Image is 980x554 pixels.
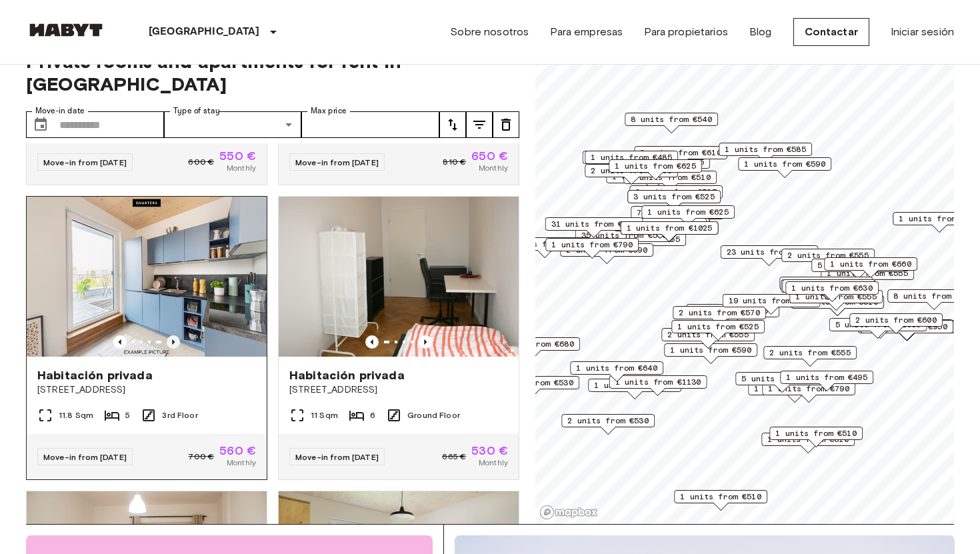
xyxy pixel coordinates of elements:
span: Monthly [227,162,256,174]
span: 1 units from €790 [551,239,633,251]
span: 5 units from €590 [741,373,823,385]
span: 560 € [219,445,256,457]
span: 1 units from €625 [647,206,729,218]
a: Para empresas [550,24,623,40]
span: 2 units from €610 [640,147,721,159]
div: Map marker [561,414,655,435]
span: 1 units from €640 [576,362,657,374]
span: 5 units from €1085 [835,319,921,331]
div: Map marker [763,346,857,367]
button: tune [466,111,493,138]
button: tune [439,111,466,138]
span: 810 € [443,156,466,168]
div: Map marker [625,113,718,133]
button: Previous image [365,335,379,349]
span: [STREET_ADDRESS] [289,383,508,397]
a: Blog [749,24,772,40]
span: 665 € [442,451,466,463]
span: 2 units from €570 [679,307,760,319]
div: Map marker [719,143,812,163]
span: 1 units from €510 [775,427,857,439]
label: Max price [311,105,347,117]
div: Map marker [627,190,721,211]
label: Type of stay [173,105,220,117]
span: 4 units from €530 [492,377,573,389]
div: Map marker [609,159,702,180]
a: Sobre nosotros [450,24,529,40]
div: Map marker [781,249,875,269]
label: Move-in date [35,105,85,117]
span: Monthly [479,457,508,469]
span: 1 units from €610 [767,433,849,445]
div: Map marker [849,313,943,334]
span: 3 units from €525 [633,191,715,203]
span: 1 units from €1025 [627,222,713,234]
div: Map marker [629,185,723,206]
span: 1 units from €495 [786,371,867,383]
div: Map marker [686,304,779,325]
span: 550 € [219,150,256,162]
div: Map marker [723,294,821,315]
span: 1 units from €1130 [615,376,701,388]
span: 3rd Floor [162,409,197,421]
div: Map marker [781,279,874,300]
span: 2 units from €555 [667,329,749,341]
span: 2 units from €530 [567,415,649,427]
span: 600 € [188,156,214,168]
a: Marketing picture of unit DE-01-029-02MPrevious imagePrevious imageHabitación privada[STREET_ADDR... [278,196,519,480]
span: 3 units from €605 [692,305,773,317]
div: Map marker [641,205,735,226]
div: Map marker [673,306,766,327]
span: 19 units from €575 [729,295,815,307]
a: Para propietarios [644,24,728,40]
span: 23 units from €530 [727,246,813,258]
span: 5 units from €950 [866,321,947,333]
span: 11 Sqm [311,409,338,421]
span: [STREET_ADDRESS] [37,383,256,397]
a: Iniciar sesión [891,24,954,40]
span: 2 units from €600 [855,314,937,326]
span: Move-in from [DATE] [43,157,127,167]
div: Map marker [634,146,727,167]
span: Monthly [227,457,256,469]
div: Map marker [780,371,873,391]
img: Habyt [26,23,106,37]
span: Move-in from [DATE] [295,157,379,167]
div: Map marker [585,164,678,185]
span: 1 units from €625 [615,160,696,172]
span: 31 units from €570 [551,218,637,230]
span: 2 units from €555 [787,249,869,261]
span: Habitación privada [37,367,153,383]
span: Habitación privada [289,367,405,383]
div: Map marker [785,281,879,302]
span: 1 units from €485 [591,151,672,163]
span: 1 units from €590 [670,344,751,356]
span: 700 € [188,451,214,463]
div: Map marker [609,375,707,396]
div: Map marker [829,318,927,339]
div: Map marker [811,259,905,279]
div: Map marker [735,372,829,393]
span: 8 units from €540 [631,113,712,125]
div: Map marker [585,151,678,171]
div: Map marker [661,328,755,349]
img: Marketing picture of unit DE-01-029-02M [279,197,519,357]
button: Previous image [419,335,432,349]
span: 1 units from €980 [899,213,980,225]
span: 1 units from €660 [504,238,585,250]
a: Mapbox logo [539,505,598,520]
span: Ground Floor [407,409,460,421]
div: Map marker [588,379,681,399]
div: Map marker [583,151,681,171]
span: 1 units from €525 [677,321,759,333]
span: 2 units from €690 [566,244,647,256]
span: 5 units from €660 [817,259,899,271]
span: Private rooms and apartments for rent in [GEOGRAPHIC_DATA] [26,50,519,95]
div: Map marker [545,217,643,238]
span: 2 units from €555 [769,347,851,359]
div: Map marker [570,361,663,382]
div: Map marker [671,320,765,341]
button: Choose date [27,111,54,138]
div: Map marker [631,206,724,227]
canvas: Map [535,34,954,524]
